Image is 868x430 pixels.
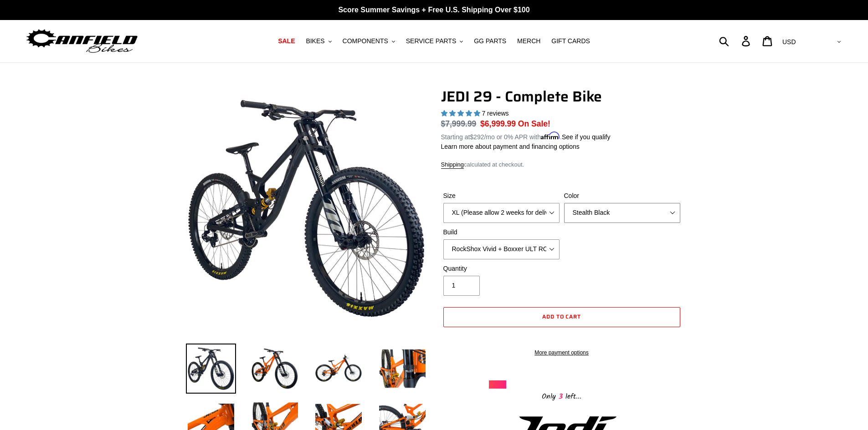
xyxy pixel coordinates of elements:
a: More payment options [443,349,680,357]
span: Add to cart [542,312,581,321]
input: Search [724,31,747,51]
span: 7 reviews [482,110,508,117]
a: GG PARTS [469,35,511,47]
span: SERVICE PARTS [406,37,456,45]
a: SALE [273,35,299,47]
img: Load image into Gallery viewer, JEDI 29 - Complete Bike [313,344,364,394]
a: Shipping [441,161,464,169]
span: BIKES [306,37,324,45]
span: GG PARTS [474,37,506,45]
a: See if you qualify - Learn more about Affirm Financing (opens in modal) [562,133,611,141]
label: Quantity [443,264,560,273]
a: Learn more about payment and financing options [441,143,580,150]
span: SALE [278,37,295,45]
span: $6,999.99 [480,119,516,128]
a: MERCH [513,35,545,47]
span: MERCH [517,37,540,45]
span: COMPONENTS [343,37,388,45]
label: Size [443,191,560,201]
img: Load image into Gallery viewer, JEDI 29 - Complete Bike [186,344,236,394]
span: On Sale! [518,118,550,130]
img: Load image into Gallery viewer, JEDI 29 - Complete Bike [377,344,427,394]
label: Build [443,228,560,237]
span: 5.00 stars [441,110,482,117]
label: Color [564,191,680,201]
span: Affirm [541,132,560,140]
button: BIKES [301,35,336,47]
button: SERVICE PARTS [401,35,467,47]
div: Only left... [489,389,635,403]
span: GIFT CARDS [551,37,590,45]
button: Add to cart [443,307,680,327]
a: GIFT CARDS [547,35,595,47]
img: Load image into Gallery viewer, JEDI 29 - Complete Bike [250,344,300,394]
button: COMPONENTS [338,35,400,47]
img: Canfield Bikes [25,27,139,56]
span: 3 [556,391,565,402]
p: Starting at /mo or 0% APR with . [441,130,611,142]
div: calculated at checkout. [441,160,683,169]
h1: JEDI 29 - Complete Bike [441,88,683,105]
span: $292 [470,133,484,141]
s: $7,999.99 [441,119,477,128]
